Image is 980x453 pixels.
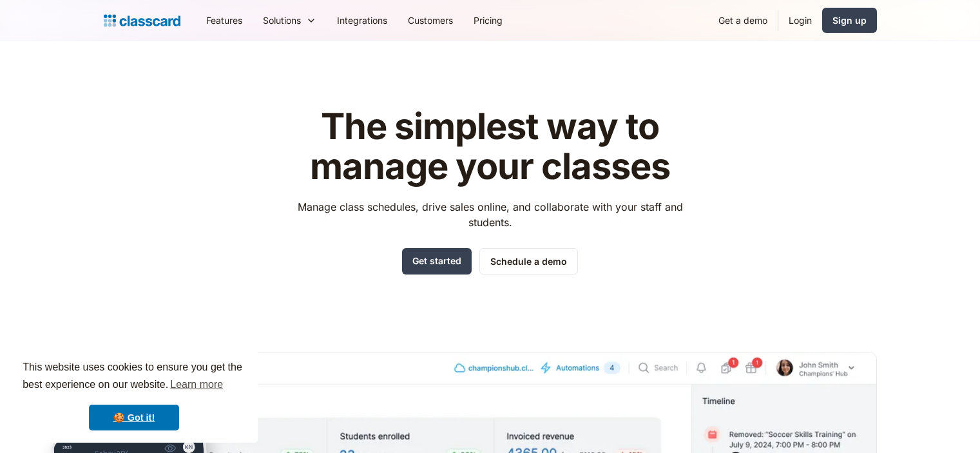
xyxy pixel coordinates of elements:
[832,14,867,27] div: Sign up
[89,405,179,430] a: dismiss cookie message
[479,248,578,275] a: Schedule a demo
[168,375,225,394] a: learn more about cookies
[402,248,472,275] a: Get started
[327,6,398,35] a: Integrations
[104,12,180,30] a: home
[23,360,245,394] span: This website uses cookies to ensure you get the best experience on our website.
[822,8,877,33] a: Sign up
[778,6,822,35] a: Login
[196,6,253,35] a: Features
[708,6,778,35] a: Get a demo
[398,6,463,35] a: Customers
[285,199,695,230] p: Manage class schedules, drive sales online, and collaborate with your staff and students.
[285,107,695,186] h1: The simplest way to manage your classes
[253,6,327,35] div: Solutions
[463,6,513,35] a: Pricing
[263,14,301,27] div: Solutions
[10,347,258,443] div: cookieconsent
